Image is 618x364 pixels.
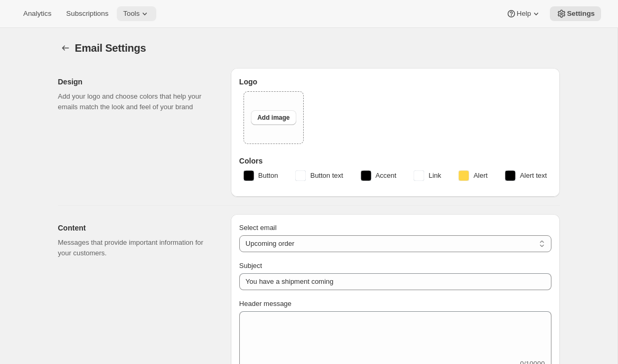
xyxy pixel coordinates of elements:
span: Tools [123,9,139,18]
span: Button [258,170,278,181]
span: Link [428,170,441,181]
button: Accent [354,167,403,184]
p: Messages that provide important information for your customers. [58,237,214,258]
span: Email Settings [75,42,146,54]
button: Link [407,167,447,184]
span: Alert [473,170,488,181]
span: Analytics [23,9,51,18]
p: Add your logo and choose colors that help your emails match the look and feel of your brand [58,91,214,112]
button: Add image [251,110,296,125]
span: Subscriptions [66,9,108,18]
span: Select email [239,224,277,232]
span: Settings [567,9,595,18]
button: Alert [452,167,494,184]
span: Help [517,9,531,18]
button: Alert text [499,167,553,184]
span: Header message [239,300,292,308]
span: Add image [257,113,289,122]
button: Analytics [17,6,58,21]
button: Settings [550,6,601,21]
button: Tools [117,6,156,21]
h2: Content [58,223,214,233]
h3: Logo [239,76,551,87]
span: Subject [239,262,262,270]
button: Subscriptions [60,6,115,21]
span: Button text [310,170,343,181]
h3: Colors [239,156,551,166]
h2: Design [58,76,214,87]
span: Accent [376,170,397,181]
span: Alert text [520,170,547,181]
button: Button text [289,167,349,184]
button: Settings [58,41,73,55]
button: Button [237,167,285,184]
button: Help [500,6,548,21]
